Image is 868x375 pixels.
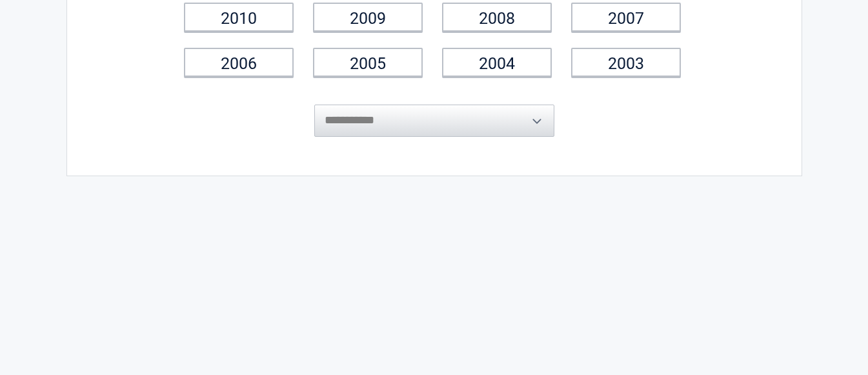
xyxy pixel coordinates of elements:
a: 2003 [571,48,681,77]
a: 2005 [313,48,423,77]
a: 2006 [184,48,294,77]
a: 2010 [184,3,294,32]
a: 2007 [571,3,681,32]
a: 2004 [442,48,552,77]
a: 2008 [442,3,552,32]
a: 2009 [313,3,423,32]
